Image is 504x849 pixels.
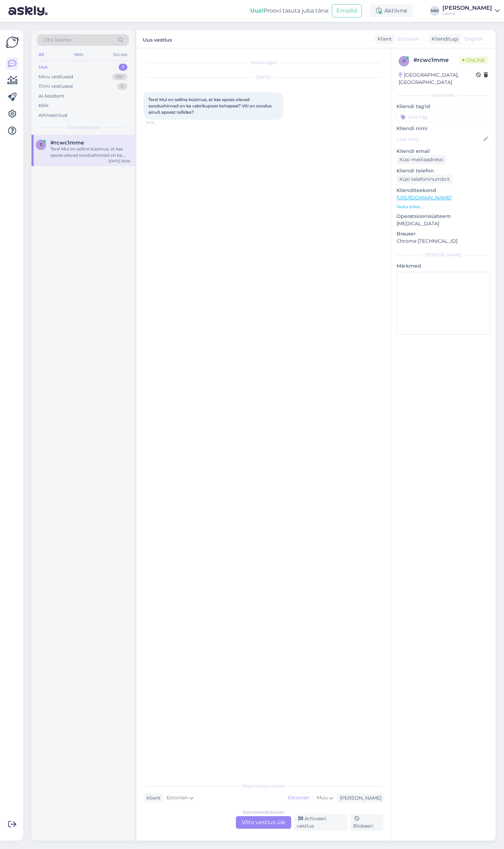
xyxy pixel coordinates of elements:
[397,213,490,220] p: Operatsioonisüsteem
[317,794,328,801] span: Muu
[38,73,73,80] div: Minu vestlused
[236,816,291,829] div: Võta vestlus üle
[397,187,490,194] p: Klienditeekond
[250,7,329,15] div: Proovi tasuta juba täna:
[429,35,458,43] div: Klienditugi
[50,140,84,146] span: #rcwc1mme
[72,50,85,59] div: Web
[397,148,490,155] p: Kliendi email
[67,124,99,130] span: Uued vestlused
[397,92,490,99] div: Kliendi info
[167,794,188,802] span: Estonian
[38,64,48,71] div: Uus
[397,103,490,110] p: Kliendi tag'id
[397,125,490,132] p: Kliendi nimi
[332,4,362,17] button: Emailid
[397,194,451,201] a: [URL][DOMAIN_NAME]
[397,252,490,258] div: [PERSON_NAME]
[397,204,490,210] p: Vaata edasi ...
[43,36,71,44] span: Otsi kliente
[442,11,492,16] div: Lenne
[6,36,19,49] img: Askly Logo
[397,135,482,143] input: Lisa nimi
[397,167,490,175] p: Kliendi telefon
[397,238,490,245] p: Chrome [TECHNICAL_ID]
[402,58,406,64] span: r
[464,35,483,43] span: English
[413,56,460,64] div: # rcwc1mme
[397,155,446,164] div: Küsi meiliaadressi
[375,35,392,43] div: Klient
[38,93,64,100] div: AI Assistent
[243,809,285,815] div: Estonian to Estonian
[112,50,129,59] div: Socials
[119,64,127,71] div: 1
[108,158,130,164] div: [DATE] 16:06
[398,35,419,43] span: Estonian
[143,794,161,802] div: Klient
[40,142,43,147] span: r
[117,83,127,90] div: 0
[397,230,490,238] p: Brauser
[397,262,490,270] p: Märkmed
[397,220,490,227] p: [MEDICAL_DATA]
[350,814,384,831] div: Blokeeri
[148,97,273,115] span: Tere! Mul on selline küsimus, et kas epoes olevad soodushinnad on ka vabrikupoes kohapeal? Või on...
[250,7,264,14] b: Uus!
[397,112,490,122] input: Lisa tag
[143,74,384,80] div: [DATE]
[38,112,67,119] div: Arhiveeritud
[399,71,476,86] div: [GEOGRAPHIC_DATA], [GEOGRAPHIC_DATA]
[285,793,313,803] div: Estonian
[143,783,384,789] div: Valige keel ja vastake
[397,175,453,184] div: Küsi telefoninumbrit
[38,83,73,90] div: Tiimi vestlused
[294,814,348,831] div: Arhiveeri vestlus
[337,794,381,802] div: [PERSON_NAME]
[143,34,172,44] label: Uus vestlus
[146,120,172,125] span: 16:06
[460,56,488,64] span: Online
[50,146,130,158] div: Tere! Mul on selline küsimus, et kas epoes olevad soodushinnad on ka vabrikupoes kohapeal? Või on...
[112,73,127,80] div: 99+
[442,5,492,11] div: [PERSON_NAME]
[442,5,500,16] a: [PERSON_NAME]Lenne
[430,6,440,16] div: MM
[370,5,413,17] div: Aktiivne
[38,102,49,109] div: Kõik
[37,50,45,59] div: All
[143,59,384,66] div: Vestlus algas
